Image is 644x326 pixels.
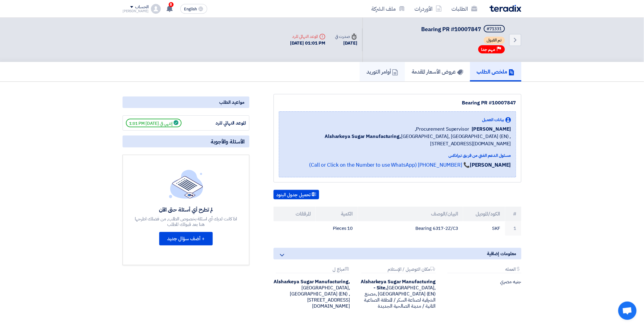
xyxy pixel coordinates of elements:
[135,5,148,10] div: الحساب
[366,68,398,75] h5: أوامر التوريد
[309,161,470,169] a: 📞 [PHONE_NUMBER] (Call or Click on the Number to use WhatsApp)
[405,62,470,81] a: عروض الأسعار المقدمة
[505,221,521,236] td: 1
[180,4,207,14] button: English
[472,125,511,133] span: [PERSON_NAME]
[316,207,358,221] th: الكمية
[284,152,511,159] div: مسئول الدعم الفني من فريق تيرادكس
[126,119,182,127] span: إنتهي في [DATE] 1:01 PM
[618,302,637,320] div: Open chat
[421,25,506,34] h5: Bearing PR #10007847
[410,2,447,16] a: الأوردرات
[505,207,521,221] th: #
[482,117,504,123] span: بيانات العميل
[487,250,517,257] span: معلومات إضافية
[481,47,495,53] span: مهم جدا
[366,2,410,16] a: ملف الشركة
[211,138,245,145] span: الأسئلة والأجوبة
[447,2,482,16] a: الطلبات
[359,279,436,309] div: [GEOGRAPHIC_DATA], [GEOGRAPHIC_DATA] (EN) ,مصنع الشرقية لصناعة السكر / المنطقة الصناعية الثانية /...
[335,33,357,40] div: صدرت في
[274,190,319,200] button: تحميل جدول البنود
[463,207,505,221] th: الكود/الموديل
[447,267,521,273] div: العمله
[159,232,213,245] button: + أضف سؤال جديد
[184,7,197,11] span: English
[358,207,463,221] th: البيان/الوصف
[134,206,238,213] div: لم تطرح أي أسئلة حتى الآن
[316,221,358,236] td: 10 Pieces
[445,279,521,285] div: جنيه مصري
[421,25,481,33] span: Bearing PR #10007847
[151,4,161,14] img: profile_test.png
[169,170,203,198] img: empty_state_list.svg
[360,62,405,81] a: أوامر التوريد
[200,120,246,127] div: الموعد النهائي للرد
[415,125,469,133] span: Procurement Supervisor,
[470,161,511,169] strong: [PERSON_NAME]
[274,279,350,309] div: [GEOGRAPHIC_DATA], [GEOGRAPHIC_DATA] (EN) ,[STREET_ADDRESS][DOMAIN_NAME]
[134,216,238,227] div: اذا كانت لديك أي اسئلة بخصوص الطلب, من فضلك اطرحها هنا بعد قبولك للطلب
[274,278,350,285] b: Alsharkeya Sugar Manufacturing,
[335,40,357,47] div: [DATE]
[325,133,401,140] b: Alsharkeya Sugar Manufacturing,
[169,2,174,7] span: 8
[412,68,463,75] h5: عروض الأسعار المقدمة
[490,5,521,12] img: Teradix logo
[279,99,516,107] div: Bearing PR #10007847
[470,62,521,81] a: ملخص الطلب
[290,40,326,47] div: [DATE] 01:01 PM
[358,221,463,236] td: Bearing 6317-2Z/C3
[123,9,149,13] div: [PERSON_NAME]
[362,267,436,273] div: مكان التوصيل / الإستلام
[284,133,511,147] span: [GEOGRAPHIC_DATA], [GEOGRAPHIC_DATA] (EN) ,[STREET_ADDRESS][DOMAIN_NAME]
[276,267,350,273] div: مباع ل
[123,96,249,108] div: مواعيد الطلب
[484,37,505,44] span: تم القبول
[463,221,505,236] td: SKF
[274,207,316,221] th: المرفقات
[290,33,326,40] div: الموعد النهائي للرد
[361,278,436,292] b: Alsharkeya Sugar Manufacturing - Site,
[477,68,515,75] h5: ملخص الطلب
[487,27,502,31] div: #71331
